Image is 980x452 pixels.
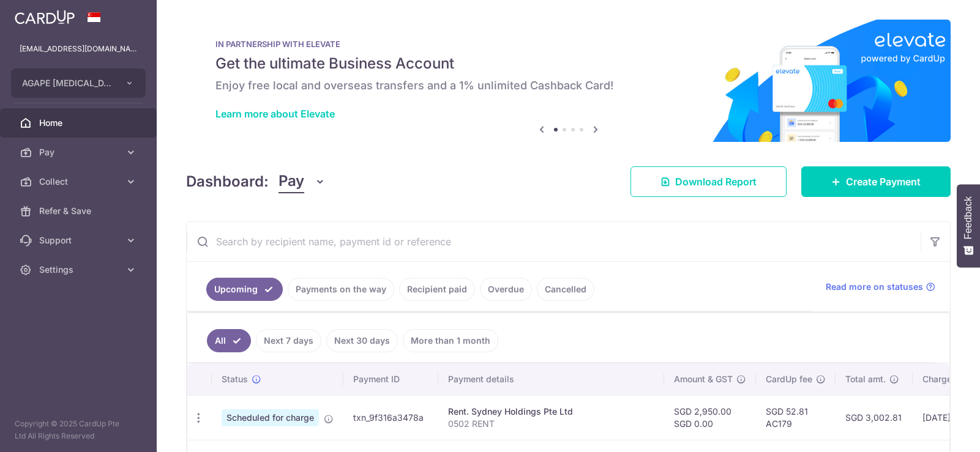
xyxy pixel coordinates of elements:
span: Status [222,373,248,385]
span: Settings [39,264,120,276]
p: 0502 RENT [448,418,654,430]
td: SGD 2,950.00 SGD 0.00 [664,395,756,440]
button: AGAPE [MEDICAL_DATA] CLINIC PTE. LTD. [11,69,146,98]
span: CardUp fee [766,373,812,385]
button: Pay [279,170,326,193]
span: Create Payment [846,174,921,189]
a: Read more on statuses [826,281,935,293]
span: Feedback [963,196,974,239]
td: txn_9f316a3478a [343,395,438,440]
p: [EMAIL_ADDRESS][DOMAIN_NAME] [20,43,137,55]
span: Refer & Save [39,205,120,217]
a: Create Payment [801,166,951,197]
td: SGD 52.81 AC179 [756,395,836,440]
a: Learn more about Elevate [215,108,335,120]
iframe: Opens a widget where you can find more information [902,415,968,446]
a: Download Report [630,166,787,197]
a: Cancelled [537,278,594,301]
button: Feedback - Show survey [957,184,980,267]
div: Rent. Sydney Holdings Pte Ltd [448,406,654,418]
th: Payment ID [343,363,438,395]
span: Read more on statuses [826,281,923,293]
span: Charge date [922,373,973,385]
span: Amount & GST [674,373,733,385]
a: Recipient paid [399,278,475,301]
img: CardUp [15,10,75,24]
span: Pay [39,146,120,158]
a: More than 1 month [403,329,498,352]
a: Next 7 days [256,329,321,352]
h6: Enjoy free local and overseas transfers and a 1% unlimited Cashback Card! [215,78,921,93]
a: Overdue [480,278,532,301]
span: Pay [279,170,304,193]
th: Payment details [438,363,664,395]
h4: Dashboard: [186,171,269,193]
span: Scheduled for charge [222,409,319,426]
p: IN PARTNERSHIP WITH ELEVATE [215,39,921,49]
td: SGD 3,002.81 [836,395,913,440]
input: Search by recipient name, payment id or reference [187,222,921,261]
span: Support [39,234,120,246]
a: Upcoming [206,278,283,301]
a: Next 30 days [326,329,398,352]
span: Collect [39,176,120,188]
span: AGAPE [MEDICAL_DATA] CLINIC PTE. LTD. [22,77,113,89]
img: Renovation banner [186,20,951,142]
span: Download Report [675,174,757,189]
h5: Get the ultimate Business Account [215,54,921,73]
span: Home [39,117,120,129]
span: Total amt. [845,373,886,385]
a: All [207,329,251,352]
a: Payments on the way [288,278,394,301]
